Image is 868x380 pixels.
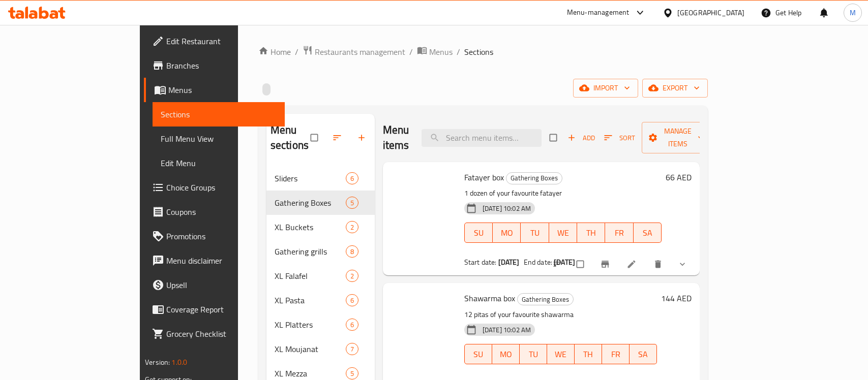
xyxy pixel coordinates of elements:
span: [DATE] 10:02 AM [478,204,535,213]
span: Menus [168,84,277,96]
a: Edit Restaurant [144,29,285,53]
div: items [346,221,358,233]
div: Sliders6 [266,166,375,191]
span: SU [469,347,488,362]
svg: Show Choices [677,259,687,269]
span: 1.0.0 [171,356,187,369]
h2: Menu sections [271,122,311,153]
div: items [346,294,358,306]
span: Gathering Boxes [506,172,562,184]
span: Select to update [571,255,592,274]
span: [DATE] 10:02 AM [478,325,535,335]
div: Menu-management [567,7,630,19]
button: SU [464,344,492,364]
button: FR [602,344,630,364]
span: 5 [346,369,358,378]
span: Manage items [650,125,706,150]
button: Add section [350,126,375,149]
span: XL Moujanat [275,343,346,355]
a: Upsell [144,273,285,297]
div: items [346,197,358,209]
span: Sort sections [326,126,350,149]
button: SU [464,223,493,243]
span: Upsell [166,279,277,291]
span: TU [525,226,545,240]
div: items [346,270,358,282]
div: XL Buckets2 [266,215,375,239]
a: Sections [153,102,285,126]
span: Sections [161,108,277,120]
div: items [346,319,358,331]
span: TH [581,226,601,240]
a: Choice Groups [144,175,285,200]
div: items [346,367,358,379]
div: Gathering grills [275,245,346,258]
div: items [346,343,358,355]
button: SA [630,344,657,364]
span: Select section [544,128,565,147]
div: items [346,245,358,258]
span: Restaurants management [315,46,405,58]
span: Sections [464,46,493,58]
button: show more [671,253,696,275]
span: export [650,82,700,94]
span: 2 [346,271,358,281]
span: Fatayer box [464,170,504,185]
span: WE [551,347,571,362]
div: XL Pasta [275,294,346,306]
li: / [457,46,460,58]
span: Add [567,132,595,144]
div: Gathering Boxes [275,197,346,209]
span: 2 [346,223,358,232]
span: Menu disclaimer [166,255,277,267]
h6: 66 AED [666,170,692,184]
button: import [573,79,638,98]
span: Menus [429,46,453,58]
span: Grocery Checklist [166,328,277,340]
span: MO [497,226,517,240]
div: XL Moujanat7 [266,337,375,361]
button: TH [577,223,605,243]
button: SA [634,223,662,243]
a: Edit menu item [626,259,639,269]
button: TU [521,223,549,243]
div: Gathering Boxes [506,172,562,184]
div: XL Pasta6 [266,288,375,312]
span: 7 [346,344,358,354]
span: Version: [145,356,170,369]
div: XL Platters [275,319,346,331]
span: MO [496,347,516,362]
div: Sliders [275,172,346,184]
span: Coupons [166,206,277,218]
span: TU [524,347,543,362]
span: Coverage Report [166,303,277,315]
button: sort-choices [546,253,571,275]
span: TH [579,347,598,362]
span: import [581,82,630,94]
button: MO [493,223,521,243]
button: Branch-specific-item [594,253,618,275]
li: / [295,46,298,58]
li: / [409,46,413,58]
div: XL Platters6 [266,312,375,337]
nav: breadcrumb [258,45,708,58]
button: TU [520,344,547,364]
a: Menu disclaimer [144,248,285,273]
span: 6 [346,174,358,183]
span: XL Mezza [275,367,346,379]
span: Edit Menu [161,157,277,169]
button: Sort [602,130,638,146]
span: WE [553,226,573,240]
span: SA [638,226,657,240]
span: Add item [565,130,597,146]
span: Shawarma box [464,291,515,306]
a: Coverage Report [144,297,285,322]
p: 1 dozen of your favourite fatayer [464,187,662,200]
span: XL Falafel [275,270,346,282]
div: XL Falafel2 [266,264,375,288]
a: Grocery Checklist [144,322,285,346]
span: 6 [346,296,358,305]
